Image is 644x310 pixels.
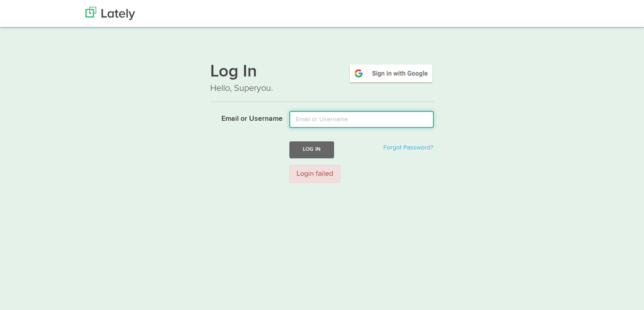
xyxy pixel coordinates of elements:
button: Log In [289,141,334,158]
h1: Log In [210,63,434,82]
p: Hello, Superyou. [210,82,434,95]
img: google-signin.png [348,63,434,84]
div: Login failed [289,165,340,183]
a: Forgot Password? [383,144,433,151]
label: Email or Username [203,111,283,124]
input: Email or Username [289,111,434,128]
img: Lately [85,7,135,20]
